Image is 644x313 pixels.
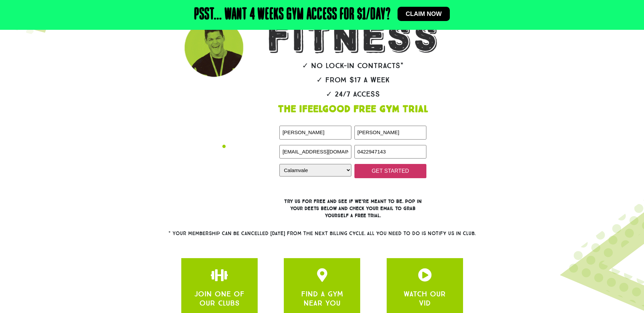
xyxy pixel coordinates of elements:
[194,289,244,307] a: JOIN ONE OF OUR CLUBS
[213,268,226,282] a: apbct__label_id__gravity_form
[354,126,426,140] input: LAST NAME
[248,62,458,69] h2: ✓ No lock-in contracts*
[404,289,446,307] a: WATCH OUR VID
[248,90,458,98] h2: ✓ 24/7 Access
[354,145,426,159] input: PHONE
[279,126,351,140] input: FIRST NAME
[398,7,450,21] a: Claim now
[248,105,458,114] h1: The IfeelGood Free Gym Trial
[144,231,500,236] h2: * Your membership can be cancelled [DATE] from the next billing cycle. All you need to do is noti...
[418,268,431,282] a: apbct__label_id__gravity_form
[406,11,442,17] span: Claim now
[354,164,426,178] input: GET STARTED
[315,268,329,282] a: apbct__label_id__gravity_form
[248,76,458,84] h2: ✓ From $17 a week
[279,145,351,159] input: Email
[301,289,343,307] a: FIND A GYM NEAR YOU
[194,7,391,23] h2: Psst... Want 4 weeks gym access for $1/day?
[279,198,426,219] h3: Try us for free and see if we’re meant to be. Pop in your deets below and check your email to gra...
